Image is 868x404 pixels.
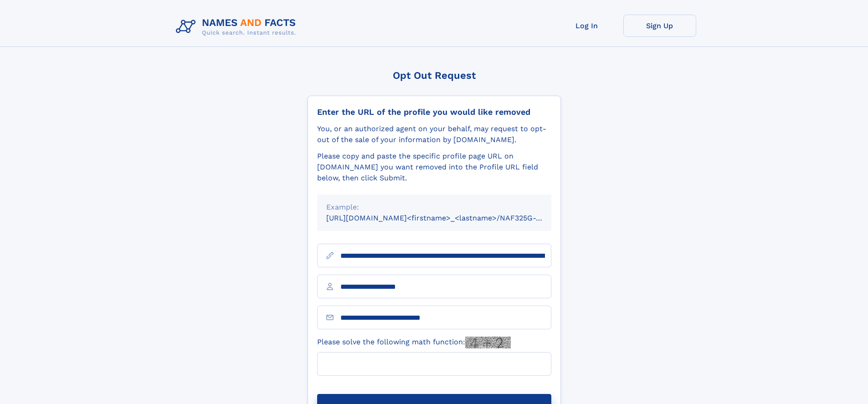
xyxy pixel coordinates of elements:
div: Example: [326,202,542,213]
a: Log In [550,15,623,37]
div: Opt Out Request [308,70,561,81]
div: You, or an authorized agent on your behalf, may request to opt-out of the sale of your informatio... [317,123,551,145]
div: Please copy and paste the specific profile page URL on [DOMAIN_NAME] you want removed into the Pr... [317,151,551,184]
img: Logo Names and Facts [172,15,303,39]
a: Sign Up [623,15,696,37]
small: [URL][DOMAIN_NAME]<firstname>_<lastname>/NAF325G-xxxxxxxx [326,214,569,222]
label: Please solve the following math function: [317,337,511,348]
div: Enter the URL of the profile you would like removed [317,107,551,117]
